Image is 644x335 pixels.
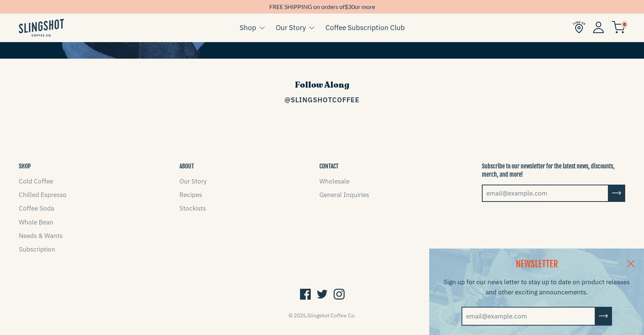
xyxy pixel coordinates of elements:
[482,185,609,202] input: email@example.com
[284,95,360,104] a: @SlingshotCoffee
[482,162,625,179] p: Subscribe to our newsletter for the latest news, discounts, merch, and more!
[240,22,256,33] a: Shop
[276,22,306,33] a: Our Story
[443,258,631,271] h2: NEWSLETTER
[345,3,348,10] span: $
[319,162,339,170] button: CONTACT
[19,232,62,240] a: Needs & Wants
[348,3,355,10] span: 30
[462,307,595,326] input: email@example.com
[179,162,194,170] button: ABOUT
[179,204,206,212] a: Stockists
[319,177,349,185] a: Wholesale
[19,245,55,253] a: Subscription
[593,21,604,33] img: Account
[179,177,207,185] a: Our Story
[612,23,625,32] a: 0
[443,277,631,297] p: Sign up for our news letter to stay up to date on product releases and other exciting announcements.
[19,204,54,212] a: Coffee Soda
[612,21,625,33] img: cart
[19,162,31,170] button: SHOP
[319,191,369,199] a: General Inquiries
[19,218,53,226] a: Whole Bean
[325,22,405,33] a: Coffee Subscription Club
[19,177,53,185] a: Cold Coffee
[179,191,202,199] a: Recipes
[573,21,585,33] img: Find Us
[295,79,349,91] span: Follow Along
[621,21,628,28] span: 0
[19,191,67,199] a: Chilled Espresso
